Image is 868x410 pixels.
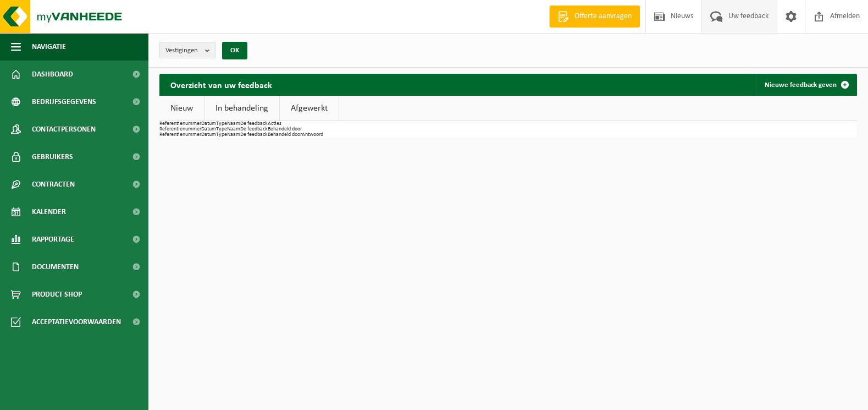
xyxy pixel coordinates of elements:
th: De feedback [240,121,268,127]
th: Referentienummer [159,121,201,127]
th: Naam [227,121,240,127]
span: Acceptatievoorwaarden [32,308,121,336]
th: Naam [227,132,240,138]
span: Contracten [32,171,75,198]
th: Datum [201,121,216,127]
span: Contactpersonen [32,116,96,143]
span: Kalender [32,198,66,226]
span: Offerte aanvragen [572,11,634,22]
h2: Overzicht van uw feedback [159,74,283,95]
th: Referentienummer [159,132,201,138]
span: Dashboard [32,61,73,88]
a: Afgewerkt [280,96,339,121]
th: De feedback [240,132,268,138]
th: Type [216,127,227,132]
th: Naam [227,127,240,132]
a: Nieuw [159,96,204,121]
th: Acties [268,121,281,127]
span: Vestigingen [165,42,201,59]
th: Datum [201,132,216,138]
th: Referentienummer [159,127,201,132]
th: Type [216,132,227,138]
th: Behandeld door [268,132,302,138]
span: Documenten [32,253,79,281]
button: Vestigingen [159,42,215,58]
th: Antwoord [302,132,323,138]
span: Bedrijfsgegevens [32,88,96,116]
span: Product Shop [32,281,82,308]
th: Datum [201,127,216,132]
a: Nieuwe feedback geven [756,74,856,96]
th: De feedback [240,127,268,132]
button: OK [222,42,247,59]
span: Rapportage [32,226,74,253]
th: Behandeld door [268,127,302,132]
span: Navigatie [32,33,66,61]
a: In behandeling [204,96,279,121]
a: Offerte aanvragen [549,6,640,28]
span: Gebruikers [32,143,73,171]
th: Type [216,121,227,127]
